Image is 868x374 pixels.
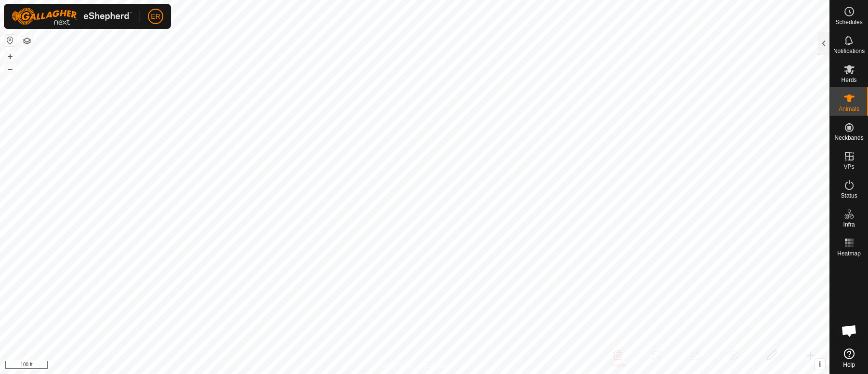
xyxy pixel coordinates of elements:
a: Contact Us [424,361,453,370]
span: Animals [839,106,859,112]
button: – [4,63,16,75]
button: i [815,359,825,370]
button: Reset Map [4,35,16,46]
span: Help [843,362,855,368]
a: Privacy Policy [377,361,413,370]
span: Status [841,193,857,199]
span: Heatmap [837,251,861,256]
span: Herds [841,77,856,83]
button: Map Layers [21,35,33,47]
span: Notifications [833,48,865,54]
span: Schedules [835,19,862,25]
a: Help [830,345,868,372]
button: + [4,51,16,62]
span: VPs [843,164,854,170]
span: i [819,360,821,368]
span: ER [151,12,160,22]
a: Open chat [835,316,864,345]
span: Infra [843,222,855,227]
span: Neckbands [834,135,863,141]
img: Gallagher Logo [12,8,132,25]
